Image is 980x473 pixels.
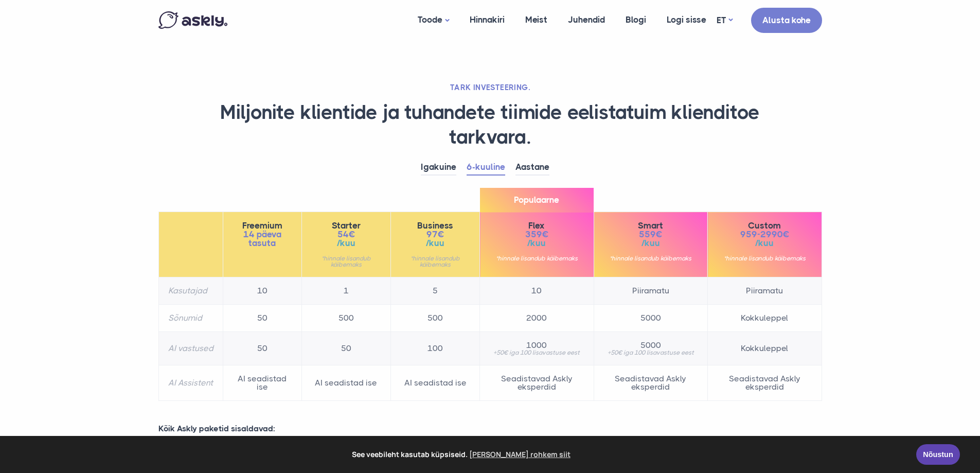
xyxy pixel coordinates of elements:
[594,365,707,401] td: Seadistavad Askly eksperdid
[301,332,390,365] td: 50
[158,11,227,29] img: Askly
[603,221,698,230] span: Smart
[158,277,223,305] th: Kasutajad
[400,221,470,230] span: Business
[708,365,822,401] td: Seadistavad Askly eksperdid
[594,277,707,305] td: Piiramatu
[233,230,292,248] span: 14 päeva tasuta
[480,365,594,401] td: Seadistavad Askly eksperdid
[400,230,470,239] span: 97€
[489,255,584,261] small: *hinnale lisandub käibemaks
[467,160,505,176] a: 6-kuuline
[717,255,812,261] small: *hinnale lisandub käibemaks
[515,160,549,176] a: Aastane
[489,349,584,356] small: +50€ iga 100 lisavastuse eest
[603,255,698,261] small: *hinnale lisandub käibemaks
[717,221,812,230] span: Custom
[421,160,456,176] a: Igakuine
[223,365,301,401] td: AI seadistad ise
[158,332,223,365] th: AI vastused
[489,239,584,248] span: /kuu
[480,188,593,212] span: Populaarne
[916,444,960,465] a: Nõustun
[158,365,223,401] th: AI Assistent
[301,277,390,305] td: 1
[15,447,909,462] span: See veebileht kasutab küpsiseid.
[480,277,594,305] td: 10
[717,230,812,239] span: 959-2990€
[489,341,584,349] span: 1000
[391,305,480,332] td: 500
[708,277,822,305] td: Piiramatu
[603,349,698,356] small: +50€ iga 100 lisavastuse eest
[603,341,698,349] span: 5000
[717,344,812,353] span: Kokkuleppel
[223,277,301,305] td: 10
[311,221,381,230] span: Starter
[301,305,390,332] td: 500
[708,305,822,332] td: Kokkuleppel
[223,332,301,365] td: 50
[223,305,301,332] td: 50
[489,221,584,230] span: Flex
[400,239,470,248] span: /kuu
[158,424,275,433] strong: Kõik Askly paketid sisaldavad:
[301,365,390,401] td: AI seadistad ise
[603,239,698,248] span: /kuu
[158,82,822,93] h2: TARK INVESTEERING.
[480,305,594,332] td: 2000
[158,305,223,332] th: Sõnumid
[400,255,470,268] small: *hinnale lisandub käibemaks
[468,447,572,462] a: learn more about cookies
[489,230,584,239] span: 359€
[603,230,698,239] span: 559€
[391,365,480,401] td: AI seadistad ise
[717,239,812,248] span: /kuu
[158,100,822,149] h1: Miljonite klientide ja tuhandete tiimide eelistatuim klienditoe tarkvara.
[311,255,381,268] small: *hinnale lisandub käibemaks
[233,221,292,230] span: Freemium
[391,332,480,365] td: 100
[311,230,381,239] span: 54€
[594,305,707,332] td: 5000
[751,8,822,33] a: Alusta kohe
[717,13,733,28] a: ET
[311,239,381,248] span: /kuu
[391,277,480,305] td: 5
